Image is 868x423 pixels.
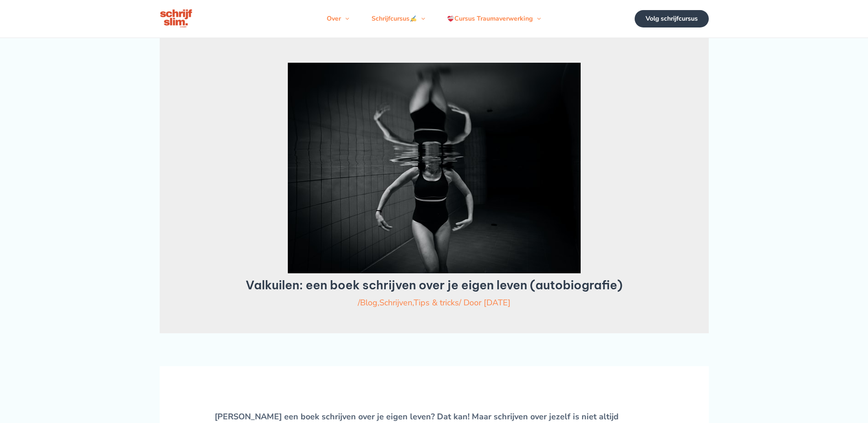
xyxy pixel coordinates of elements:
span: Menu schakelen [533,5,541,33]
a: [DATE] [484,297,511,308]
img: ✍️ [410,16,416,22]
a: SchrijfcursusMenu schakelen [361,5,436,33]
nav: Navigatie op de site: Menu [316,5,552,33]
a: Tips & tricks [414,297,459,308]
span: , , [360,297,459,308]
span: Menu schakelen [417,5,425,33]
a: Cursus TraumaverwerkingMenu schakelen [436,5,552,33]
div: / / Door [194,297,675,309]
img: ❤️‍🩹 [447,16,454,22]
a: Blog [360,297,377,308]
a: Schrijven [379,297,412,308]
img: valkuilen wanneer je een boek over je eigen leven (autobiografie of levensverhaal) schrijft [288,63,581,273]
a: Volg schrijfcursus [635,10,709,27]
img: schrijfcursus schrijfslim academy [160,8,194,29]
a: OverMenu schakelen [316,5,360,33]
span: Menu schakelen [341,5,349,33]
h1: Valkuilen: een boek schrijven over je eigen leven (autobiografie) [194,278,675,292]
